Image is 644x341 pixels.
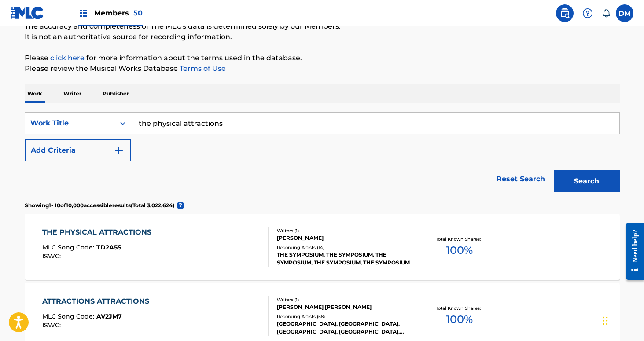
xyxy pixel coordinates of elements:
p: Writer [61,84,84,103]
p: Total Known Shares: [436,305,483,312]
button: Add Criteria [25,139,131,161]
p: It is not an authoritative source for recording information. [25,32,620,42]
p: Please for more information about the terms used in the database. [25,53,620,63]
span: MLC Song Code : [42,312,96,320]
span: ? [177,202,184,209]
div: Help [579,4,596,22]
div: THE PHYSICAL ATTRACTIONS [42,227,156,238]
span: 100 % [446,242,473,258]
div: Recording Artists ( 14 ) [277,244,410,251]
div: User Menu [616,4,633,22]
span: 50 [133,9,143,17]
div: Recording Artists ( 58 ) [277,313,410,320]
p: Publisher [100,84,132,103]
p: Please review the Musical Works Database [25,63,620,74]
img: Top Rightsholders [78,8,89,18]
span: Members [94,8,143,18]
div: Writers ( 1 ) [277,227,410,234]
span: MLC Song Code : [42,243,96,251]
a: THE PHYSICAL ATTRACTIONSMLC Song Code:TD2A5SISWC:Writers (1)[PERSON_NAME]Recording Artists (14)TH... [25,214,620,280]
p: Showing 1 - 10 of 10,000 accessible results (Total 3,022,624 ) [25,202,174,209]
span: TD2A5S [96,243,121,251]
a: click here [50,54,85,62]
div: Writers ( 1 ) [277,297,410,303]
img: help [582,8,593,18]
div: Drag [603,308,608,334]
div: [PERSON_NAME] [PERSON_NAME] [277,303,410,311]
img: search [559,8,570,18]
div: THE SYMPOSIUM, THE SYMPOSIUM, THE SYMPOSIUM, THE SYMPOSIUM, THE SYMPOSIUM [277,251,410,267]
p: Work [25,84,45,103]
div: [PERSON_NAME] [277,234,410,242]
div: Work Title [30,118,110,128]
div: [GEOGRAPHIC_DATA], [GEOGRAPHIC_DATA], [GEOGRAPHIC_DATA], [GEOGRAPHIC_DATA], [GEOGRAPHIC_DATA] [277,320,410,336]
form: Search Form [25,112,620,197]
span: ISWC : [42,252,63,260]
div: ATTRACTIONS ATTRACTIONS [42,296,154,307]
p: Total Known Shares: [436,236,483,242]
a: Reset Search [492,169,549,189]
span: AV2JM7 [96,312,122,320]
div: Notifications [602,9,611,18]
span: 100 % [446,312,473,327]
img: MLC Logo [11,7,44,19]
iframe: Chat Widget [600,299,644,341]
p: The accuracy and completeness of The MLC's data is determined solely by our Members. [25,21,620,32]
a: Public Search [556,4,574,22]
iframe: Resource Center [619,216,644,287]
a: Terms of Use [178,64,226,73]
img: 9d2ae6d4665cec9f34b9.svg [114,145,124,156]
button: Search [554,170,620,192]
span: ISWC : [42,321,63,329]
